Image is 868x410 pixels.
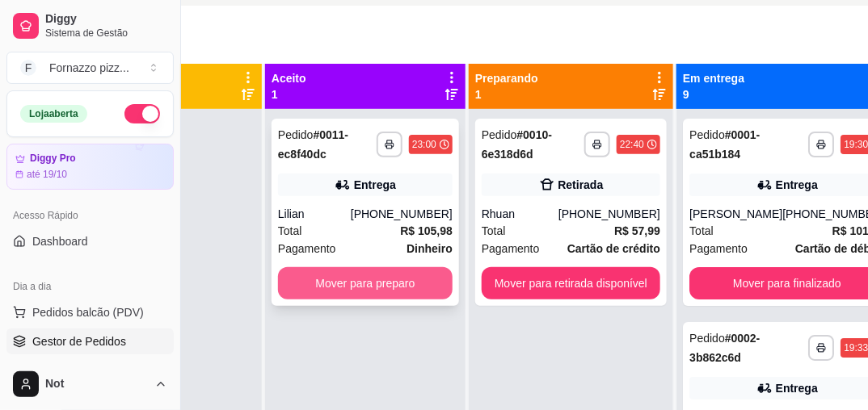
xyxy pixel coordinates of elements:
[6,274,174,299] div: Dia a dia
[558,206,660,222] div: [PHONE_NUMBER]
[6,6,174,45] a: DiggySistema de Gestão
[482,128,552,161] strong: # 0010-6e318d6d
[6,358,174,383] a: Lista de Pedidos
[683,70,744,86] p: Em entrega
[6,228,174,254] a: Dashboard
[776,380,818,396] div: Entrega
[45,377,148,391] span: Not
[6,52,174,84] button: Select a team
[20,60,36,76] span: F
[6,203,174,228] div: Acesso Rápido
[278,222,302,240] span: Total
[620,138,644,151] div: 22:40
[6,299,174,325] button: Pedidos balcão (PDV)
[278,240,336,257] span: Pagamento
[482,267,660,299] button: Mover para retirada disponível
[482,128,517,141] span: Pedido
[20,105,87,123] div: Loja aberta
[689,222,714,240] span: Total
[30,153,76,165] article: Diggy Pro
[475,70,538,86] p: Preparando
[32,333,126,349] span: Gestor de Pedidos
[567,242,660,255] strong: Cartão de crédito
[49,60,129,76] div: Fornazzo pizz ...
[6,328,174,354] a: Gestor de Pedidos
[689,128,760,161] strong: # 0001-ca51b184
[482,240,540,257] span: Pagamento
[482,222,506,240] span: Total
[683,86,744,102] p: 9
[412,138,436,151] div: 23:00
[27,168,67,181] article: até 19/10
[844,341,868,354] div: 19:33
[614,224,660,237] strong: R$ 57,99
[278,206,351,222] div: Lilian
[689,332,725,345] span: Pedido
[32,304,144,320] span: Pedidos balcão (PDV)
[400,224,453,237] strong: R$ 105,98
[272,70,306,86] p: Aceito
[6,144,174,190] a: Diggy Proaté 19/10
[844,138,868,151] div: 19:30
[558,177,604,193] div: Retirada
[689,206,782,222] div: [PERSON_NAME]
[475,86,538,102] p: 1
[6,365,174,404] button: Not
[32,233,88,249] span: Dashboard
[776,177,818,193] div: Entrega
[45,12,167,27] span: Diggy
[689,240,748,257] span: Pagamento
[407,242,453,255] strong: Dinheiro
[689,128,725,141] span: Pedido
[124,104,160,123] button: Alterar Status
[278,128,314,141] span: Pedido
[351,206,453,222] div: [PHONE_NUMBER]
[689,332,760,364] strong: # 0002-3b862c6d
[272,86,306,102] p: 1
[278,267,453,299] button: Mover para preparo
[354,177,396,193] div: Entrega
[278,128,348,161] strong: # 0011-ec8f40dc
[482,206,558,222] div: Rhuan
[45,27,167,40] span: Sistema de Gestão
